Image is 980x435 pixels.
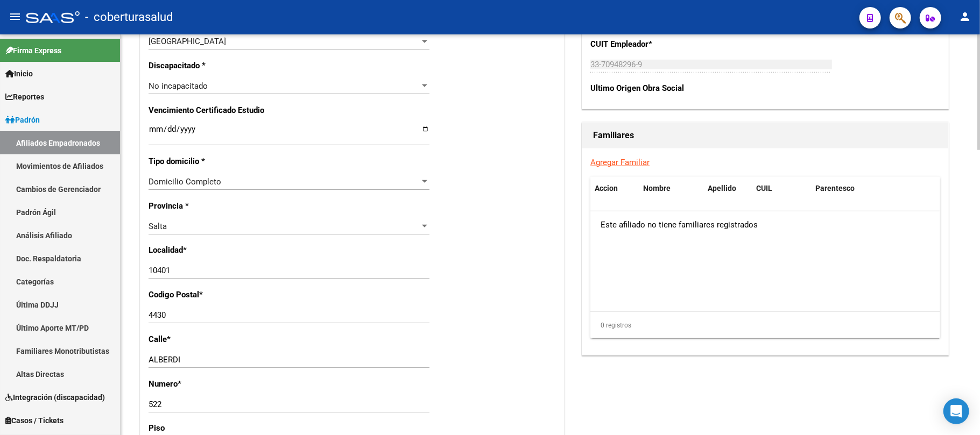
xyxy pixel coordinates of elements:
p: Numero [149,378,271,390]
p: Localidad [149,244,271,256]
div: 0 registros [590,312,940,339]
span: Inicio [5,68,33,80]
span: Parentesco [815,184,855,192]
p: Vencimiento Certificado Estudio [149,104,271,116]
div: Open Intercom Messenger [943,398,969,424]
p: CUIT Empleador [590,38,695,50]
p: Codigo Postal [149,289,271,301]
span: No incapacitado [149,81,208,91]
mat-icon: person [958,10,971,23]
p: Calle [149,333,271,345]
datatable-header-cell: Nombre [639,177,703,200]
p: Discapacitado * [149,60,271,72]
span: Apellido [708,184,736,192]
span: Domicilio Completo [149,177,221,187]
span: Casos / Tickets [5,415,64,426]
span: Nombre [643,184,671,192]
p: Tipo domicilio * [149,155,271,167]
datatable-header-cell: Accion [590,177,639,200]
span: CUIL [756,184,772,192]
a: Agregar Familiar [590,158,650,167]
span: Firma Express [5,45,61,56]
datatable-header-cell: Parentesco [811,177,886,200]
span: Salta [149,222,167,231]
div: Este afiliado no tiene familiares registrados [590,211,940,238]
mat-icon: menu [9,10,22,23]
p: Ultimo Origen Obra Social [590,82,695,94]
span: [GEOGRAPHIC_DATA] [149,37,226,46]
span: Reportes [5,91,44,103]
p: Piso [149,422,271,434]
p: Provincia * [149,200,271,212]
span: Padrón [5,114,40,126]
span: Accion [595,184,618,192]
datatable-header-cell: CUIL [752,177,811,200]
datatable-header-cell: Apellido [703,177,752,200]
span: - coberturasalud [85,5,173,29]
span: Integración (discapacidad) [5,391,105,403]
h1: Familiares [593,127,937,144]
